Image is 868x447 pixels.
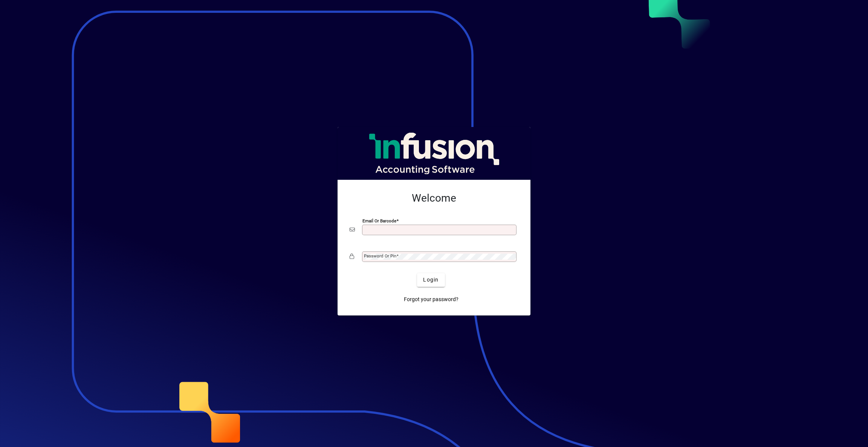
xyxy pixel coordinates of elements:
button: Login [417,273,445,287]
mat-label: Password or Pin [364,253,396,259]
span: Login [423,276,439,284]
a: Forgot your password? [401,293,462,306]
h2: Welcome [350,192,518,205]
span: Forgot your password? [404,295,458,303]
mat-label: Email or Barcode [362,218,396,223]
